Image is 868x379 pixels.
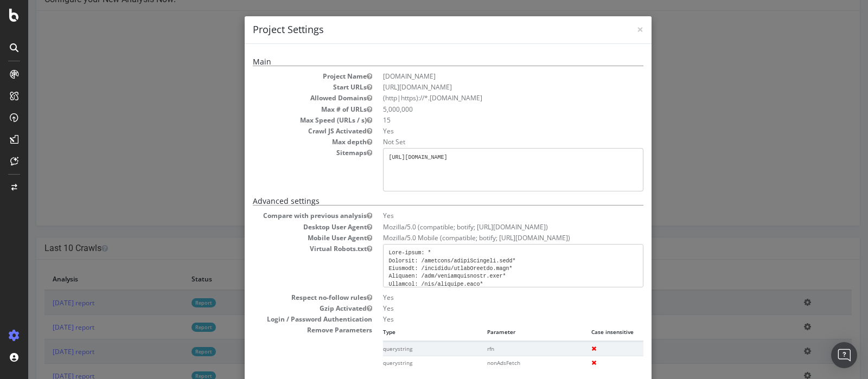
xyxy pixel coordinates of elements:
dd: Yes [355,314,615,324]
h5: Advanced settings [225,197,615,205]
dd: 15 [355,115,615,125]
dt: Mobile User Agent [225,233,344,242]
td: nonAdsFetch [459,356,563,369]
h4: Project Settings [225,23,615,37]
dd: Yes [355,211,615,220]
pre: Lore-ipsum: * Dolorsit: /ametcons/adipiScingeli.sedd* Eiusmodt: /incididu/utlabOreetdo.magn* Aliq... [355,244,615,287]
span: × [609,22,615,37]
dt: Max Speed (URLs / s) [225,115,344,125]
li: (http|https)://*.[DOMAIN_NAME] [355,93,615,102]
dd: Mozilla/5.0 (compatible; botify; [URL][DOMAIN_NAME]) [355,222,615,232]
dt: Login / Password Authentication [225,314,344,324]
dd: Not Set [355,137,615,146]
dd: Yes [355,126,615,136]
dd: [DOMAIN_NAME] [355,72,615,81]
dd: [URL][DOMAIN_NAME] [355,82,615,92]
dd: 5,000,000 [355,105,615,114]
dt: Sitemaps [225,148,344,157]
dt: Project Name [225,72,344,81]
dt: Allowed Domains [225,93,344,102]
dt: Max # of URLs [225,105,344,114]
td: querystring [355,356,459,369]
dd: Yes [355,293,615,302]
td: querystring [355,342,459,355]
td: rfn [459,342,563,355]
dd: Yes [355,304,615,313]
dt: Max depth [225,137,344,146]
dt: Virtual Robots.txt [225,244,344,253]
dt: Crawl JS Activated [225,126,344,136]
h5: Main [225,57,615,66]
div: Open Intercom Messenger [831,342,857,368]
dt: Gzip Activated [225,304,344,313]
dt: Start URLs [225,82,344,92]
pre: [URL][DOMAIN_NAME] [355,148,615,191]
th: Parameter [459,325,563,342]
dd: Mozilla/5.0 Mobile (compatible; botify; [URL][DOMAIN_NAME]) [355,233,615,242]
dt: Desktop User Agent [225,222,344,232]
th: Case insensitive [563,325,615,342]
dt: Remove Parameters [225,325,344,335]
th: Type [355,325,459,342]
dt: Respect no-follow rules [225,293,344,302]
dt: Compare with previous analysis [225,211,344,220]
